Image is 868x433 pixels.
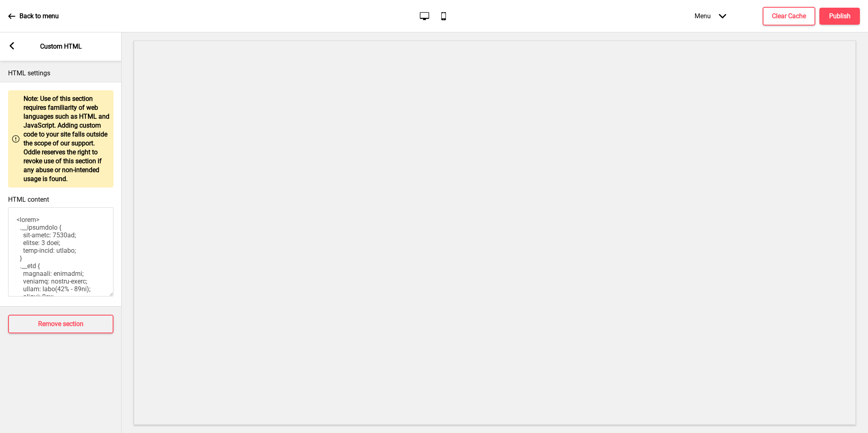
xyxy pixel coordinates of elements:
textarea: <lorem> .__ipsumdolo { sit-ametc: 7530ad; elitse: 3 doei; temp-incid: utlabo; } .__etd { magnaali... [8,207,113,296]
div: Menu [686,4,734,28]
h4: Remove section [38,320,83,328]
p: Back to menu [19,12,59,21]
p: Custom HTML [40,42,82,51]
label: HTML content [8,196,49,203]
h4: Publish [829,12,851,21]
button: Clear Cache [763,7,815,26]
p: Note: Use of this section requires familiarity of web languages such as HTML and JavaScript. Addi... [24,94,109,183]
p: HTML settings [8,69,113,78]
h4: Clear Cache [772,12,806,21]
button: Publish [819,8,860,25]
button: Remove section [8,315,113,333]
a: Back to menu [8,5,59,27]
